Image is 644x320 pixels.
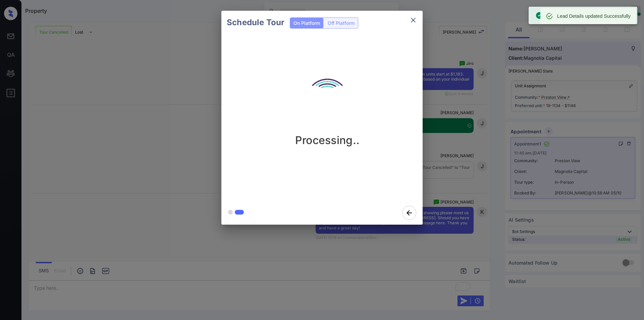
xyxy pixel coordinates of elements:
div: Tour with knock created successfully [535,9,617,22]
p: Processing.. [295,134,360,147]
div: Lead Details updated Successfully [557,10,631,22]
button: close [407,13,420,27]
h2: Schedule Tour [221,11,290,34]
img: loading.aa47eedddbc51aad1905.gif [294,66,361,134]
